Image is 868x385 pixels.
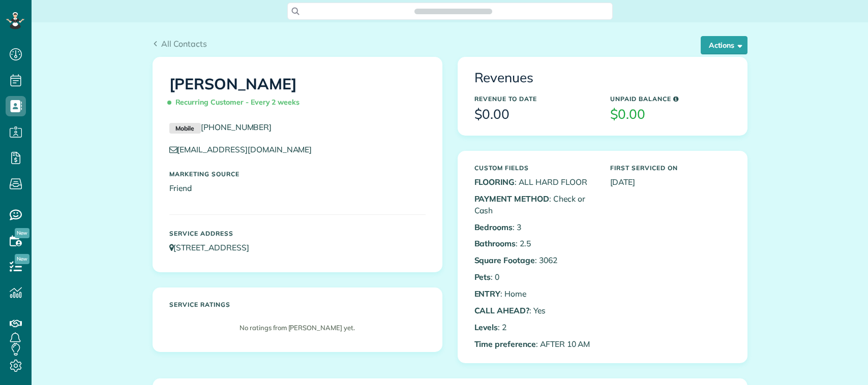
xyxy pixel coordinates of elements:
[169,230,426,237] h5: Service Address
[169,76,426,111] h1: [PERSON_NAME]
[153,38,207,50] a: All Contacts
[474,322,595,333] p: : 2
[474,238,516,248] b: Bathrooms
[474,193,595,216] p: : Check or Cash
[474,271,595,283] p: : 0
[610,95,731,102] h5: Unpaid Balance
[610,176,731,188] p: [DATE]
[474,272,491,282] b: Pets
[474,71,731,85] h3: Revenues
[425,6,482,16] span: Search ZenMaid…
[474,95,595,102] h5: Revenue to Date
[610,107,731,122] h3: $0.00
[701,36,747,54] button: Actions
[169,123,201,134] small: Mobile
[474,288,501,299] b: ENTRY
[474,322,498,332] b: Levels
[474,221,595,233] p: : 3
[474,177,515,187] b: FLOORING
[474,338,595,350] p: : AFTER 10 AM
[161,39,207,49] span: All Contacts
[169,182,426,194] p: Friend
[169,301,426,308] h5: Service ratings
[169,171,426,177] h5: Marketing Source
[474,165,595,171] h5: Custom Fields
[174,323,421,333] p: No ratings from [PERSON_NAME] yet.
[474,254,595,266] p: : 3062
[474,194,549,204] b: PAYMENT METHOD
[169,144,322,154] a: [EMAIL_ADDRESS][DOMAIN_NAME]
[15,228,29,238] span: New
[474,222,513,232] b: Bedrooms
[169,93,304,111] span: Recurring Customer - Every 2 weeks
[474,176,595,188] p: : ALL HARD FLOOR
[474,255,535,265] b: Square Footage
[474,238,595,249] p: : 2.5
[610,165,731,171] h5: First Serviced On
[474,107,595,122] h3: $0.00
[169,122,272,132] a: Mobile[PHONE_NUMBER]
[474,288,595,300] p: : Home
[15,254,29,264] span: New
[474,339,536,349] b: Time preference
[474,305,595,316] p: : Yes
[474,305,530,315] b: CALL AHEAD?
[169,242,259,252] a: [STREET_ADDRESS]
